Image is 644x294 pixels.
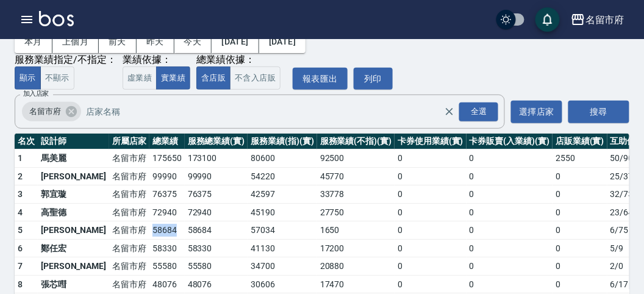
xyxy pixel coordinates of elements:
[156,66,190,90] button: 實業績
[123,66,157,90] button: 虛業績
[467,221,553,240] td: 0
[149,185,185,204] td: 76375
[568,101,629,123] button: 搜尋
[248,134,317,149] th: 服務業績(指)(實)
[248,203,317,221] td: 45190
[18,207,23,217] span: 4
[553,185,607,204] td: 0
[317,275,395,293] td: 17470
[395,239,467,257] td: 0
[293,68,348,90] button: 報表匯出
[38,149,109,168] td: 馬美麗
[196,66,231,90] button: 含店販
[317,134,395,149] th: 服務業績(不指)(實)
[149,134,185,149] th: 總業績
[395,149,467,168] td: 0
[248,275,317,293] td: 30606
[230,66,281,90] button: 不含入店販
[259,30,306,53] button: [DATE]
[149,257,185,276] td: 55580
[38,221,109,240] td: [PERSON_NAME]
[395,221,467,240] td: 0
[585,12,624,27] div: 名留市府
[109,203,149,221] td: 名留市府
[83,101,466,123] input: 店家名稱
[185,134,248,149] th: 服務總業績(實)
[212,30,259,53] button: [DATE]
[467,134,553,149] th: 卡券販賣(入業績)(實)
[395,275,467,293] td: 0
[15,134,38,149] th: 名次
[467,149,553,168] td: 0
[248,221,317,240] td: 57034
[109,149,149,168] td: 名留市府
[149,167,185,185] td: 99990
[185,185,248,204] td: 76375
[553,203,607,221] td: 0
[38,167,109,185] td: [PERSON_NAME]
[395,257,467,276] td: 0
[52,30,99,53] button: 上個月
[23,89,49,98] label: 加入店家
[39,11,74,26] img: Logo
[248,167,317,185] td: 54220
[137,30,174,53] button: 昨天
[317,149,395,168] td: 92500
[38,203,109,221] td: 高聖德
[149,203,185,221] td: 72940
[38,257,109,276] td: [PERSON_NAME]
[38,239,109,257] td: 鄭任宏
[553,221,607,240] td: 0
[15,66,41,90] button: 顯示
[248,239,317,257] td: 41130
[109,134,149,149] th: 所屬店家
[149,239,185,257] td: 58330
[109,239,149,257] td: 名留市府
[553,275,607,293] td: 0
[185,221,248,240] td: 58684
[149,221,185,240] td: 58684
[99,30,137,53] button: 前天
[467,167,553,185] td: 0
[185,275,248,293] td: 48076
[467,203,553,221] td: 0
[553,239,607,257] td: 0
[15,30,52,53] button: 本月
[185,239,248,257] td: 58330
[457,100,501,124] button: Open
[22,106,68,118] span: 名留市府
[18,261,23,271] span: 7
[123,54,190,66] div: 業績依據：
[317,257,395,276] td: 20880
[185,149,248,168] td: 173100
[317,167,395,185] td: 45770
[38,275,109,293] td: 張芯嘒
[149,149,185,168] td: 175650
[18,243,23,253] span: 6
[395,167,467,185] td: 0
[317,185,395,204] td: 33778
[109,275,149,293] td: 名留市府
[395,134,467,149] th: 卡券使用業績(實)
[553,149,607,168] td: 2550
[441,103,458,120] button: Clear
[38,134,109,149] th: 設計師
[553,134,607,149] th: 店販業績(實)
[566,7,629,32] button: 名留市府
[317,239,395,257] td: 17200
[354,68,393,90] button: 列印
[109,221,149,240] td: 名留市府
[38,185,109,204] td: 郭宜璇
[467,257,553,276] td: 0
[248,149,317,168] td: 80600
[248,257,317,276] td: 34700
[467,239,553,257] td: 0
[395,185,467,204] td: 0
[317,203,395,221] td: 27750
[467,275,553,293] td: 0
[22,102,81,121] div: 名留市府
[511,101,562,123] button: 選擇店家
[18,279,23,289] span: 8
[18,189,23,199] span: 3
